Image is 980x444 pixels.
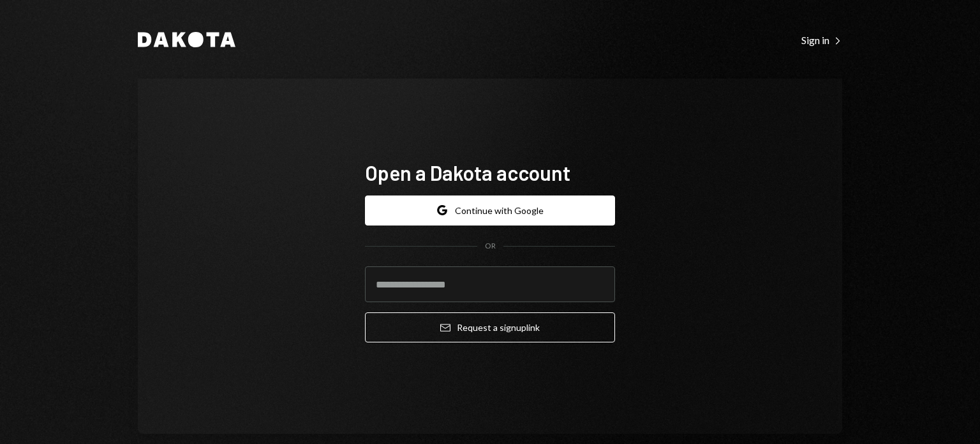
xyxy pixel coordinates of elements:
a: Sign in [801,33,842,47]
div: OR [485,241,496,252]
h1: Open a Dakota account [365,160,615,185]
div: Sign in [801,34,842,47]
button: Continue with Google [365,195,615,226]
button: Request a signuplink [365,312,615,342]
